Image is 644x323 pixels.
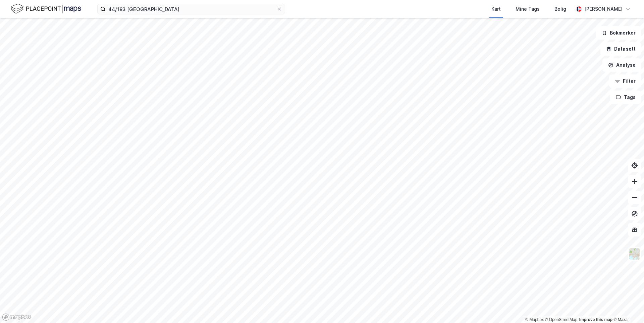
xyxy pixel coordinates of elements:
[628,248,641,260] img: Z
[610,291,644,323] iframe: Chat Widget
[491,5,501,13] div: Kart
[2,313,32,321] a: Mapbox homepage
[516,5,540,13] div: Mine Tags
[602,58,641,72] button: Analyse
[579,317,612,322] a: Improve this map
[584,5,623,13] div: [PERSON_NAME]
[600,42,641,56] button: Datasett
[609,74,641,88] button: Filter
[596,26,641,40] button: Bokmerker
[554,5,566,13] div: Bolig
[525,317,544,322] a: Mapbox
[106,4,277,14] input: Søk på adresse, matrikkel, gårdeiere, leietakere eller personer
[11,3,81,15] img: logo.f888ab2527a4732fd821a326f86c7f29.svg
[610,91,641,104] button: Tags
[610,291,644,323] div: Kontrollprogram for chat
[545,317,578,322] a: OpenStreetMap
